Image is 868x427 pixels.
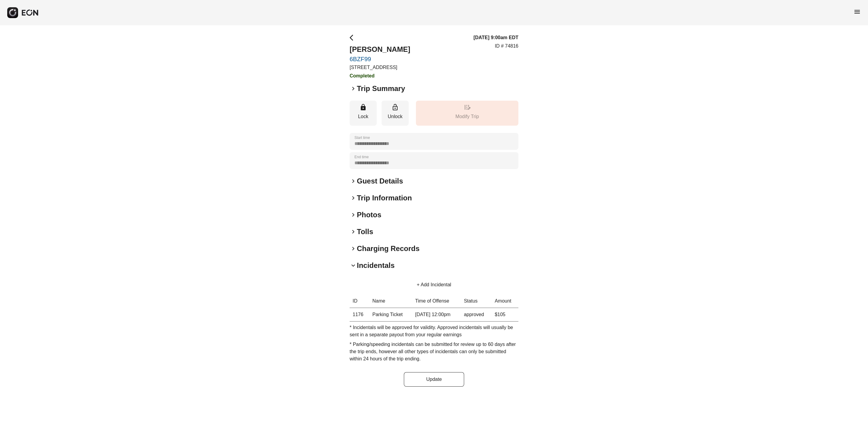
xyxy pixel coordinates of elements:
[350,341,518,363] p: * Parking/speeding incidentals can be submitted for review up to 60 days after the trip ends, how...
[350,55,410,63] a: 6BZF99
[353,113,374,120] p: Lock
[350,45,410,54] h2: [PERSON_NAME]
[357,84,405,93] h2: Trip Summary
[392,104,399,111] span: lock_open
[357,210,381,220] h2: Photos
[370,308,412,322] td: Parking Ticket
[350,308,370,322] th: 1176
[385,113,406,120] p: Unlock
[357,244,420,253] h2: Charging Records
[350,72,410,80] h3: Completed
[461,294,492,308] th: Status
[412,308,461,322] td: [DATE] 12:00pm
[473,34,518,41] h3: [DATE] 9:00am EDT
[350,194,357,202] span: keyboard_arrow_right
[350,324,518,338] p: * Incidentals will be approved for validity. Approved incidentals will usually be sent in a separ...
[357,227,373,237] h2: Tolls
[382,101,409,126] button: Unlock
[350,177,357,185] span: keyboard_arrow_right
[495,42,518,50] p: ID # 74816
[461,308,492,322] td: approved
[412,294,461,308] th: Time of Offense
[492,294,518,308] th: Amount
[854,8,861,15] span: menu
[350,245,357,252] span: keyboard_arrow_right
[350,34,357,41] span: arrow_back_ios
[350,294,370,308] th: ID
[350,211,357,218] span: keyboard_arrow_right
[370,294,412,308] th: Name
[357,193,412,203] h2: Trip Information
[350,228,357,235] span: keyboard_arrow_right
[404,372,464,387] button: Update
[357,176,403,186] h2: Guest Details
[410,278,458,292] button: + Add Incidental
[350,101,377,126] button: Lock
[350,262,357,269] span: keyboard_arrow_down
[357,261,395,270] h2: Incidentals
[350,64,410,71] p: [STREET_ADDRESS]
[360,104,367,111] span: lock
[350,85,357,92] span: keyboard_arrow_right
[492,308,518,322] td: $105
